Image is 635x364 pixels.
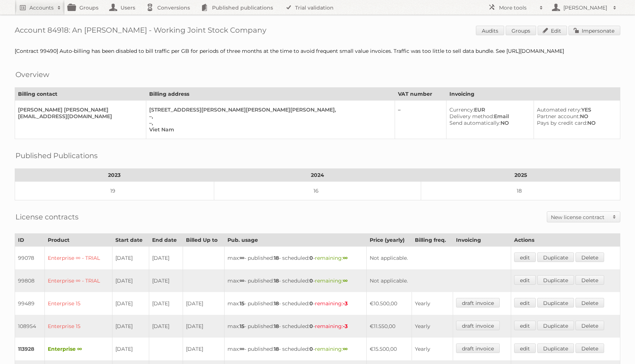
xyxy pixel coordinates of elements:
[214,182,421,200] td: 16
[149,315,183,338] td: [DATE]
[274,255,279,261] strong: 18
[45,269,112,292] td: Enterprise ∞ - TRIAL
[456,343,500,353] a: draft invoice
[214,169,421,182] th: 2024
[240,255,244,261] strong: ∞
[309,255,313,261] strong: 0
[514,298,536,307] a: edit
[514,343,536,353] a: edit
[537,252,574,262] a: Duplicate
[29,4,54,11] h2: Accounts
[366,269,511,292] td: Not applicable.
[112,315,149,338] td: [DATE]
[575,298,604,307] a: Delete
[18,106,140,113] div: [PERSON_NAME] [PERSON_NAME]
[315,346,348,352] span: remaining:
[421,182,620,200] td: 18
[366,234,412,247] th: Price (yearly)
[538,26,567,35] a: Edit
[537,298,574,307] a: Duplicate
[225,269,367,292] td: max: - published: - scheduled: -
[15,234,45,247] th: ID
[274,300,279,307] strong: 18
[547,212,620,222] a: New license contract
[568,26,620,35] a: Impersonate
[45,315,112,338] td: Enterprise 15
[315,255,348,261] span: remaining:
[240,277,244,284] strong: ∞
[537,343,574,353] a: Duplicate
[366,247,511,270] td: Not applicable.
[537,106,614,113] div: YES
[343,346,348,352] strong: ∞
[146,88,395,101] th: Billing address
[15,48,620,54] div: [Contract 99490] Auto-billing has been disabled to bill traffic per GB for periods of three month...
[225,315,367,338] td: max: - published: - scheduled: -
[149,247,183,270] td: [DATE]
[149,234,183,247] th: End date
[575,252,604,262] a: Delete
[506,26,536,35] a: Groups
[453,234,511,247] th: Invoicing
[499,4,536,11] h2: More tools
[15,150,98,161] h2: Published Publications
[575,275,604,285] a: Delete
[15,247,45,270] td: 99078
[395,88,446,101] th: VAT number
[449,120,528,126] div: NO
[537,106,581,113] span: Automated retry:
[45,234,112,247] th: Product
[537,321,574,330] a: Duplicate
[112,247,149,270] td: [DATE]
[315,323,348,330] span: remaining:
[225,292,367,315] td: max: - published: - scheduled: -
[456,321,500,330] a: draft invoice
[15,269,45,292] td: 99808
[112,338,149,360] td: [DATE]
[514,252,536,262] a: edit
[551,214,609,221] h2: New license contract
[45,247,112,270] td: Enterprise ∞ - TRIAL
[537,275,574,285] a: Duplicate
[15,169,214,182] th: 2023
[240,346,244,352] strong: ∞
[183,234,225,247] th: Billed Up to
[309,277,313,284] strong: 0
[45,292,112,315] td: Enterprise 15
[575,343,604,353] a: Delete
[421,169,620,182] th: 2025
[366,292,412,315] td: €10.500,00
[18,113,140,120] div: [EMAIL_ADDRESS][DOMAIN_NAME]
[537,120,587,126] span: Pays by credit card:
[315,300,348,307] span: remaining:
[45,338,112,360] td: Enterprise ∞
[15,338,45,360] td: 113928
[446,88,620,101] th: Invoicing
[112,292,149,315] td: [DATE]
[343,323,348,330] strong: -3
[537,120,614,126] div: NO
[514,275,536,285] a: edit
[149,292,183,315] td: [DATE]
[309,323,313,330] strong: 0
[149,126,389,133] div: Viet Nam
[449,106,528,113] div: EUR
[456,298,500,307] a: draft invoice
[412,338,453,360] td: Yearly
[366,338,412,360] td: €15.500,00
[412,292,453,315] td: Yearly
[183,315,225,338] td: [DATE]
[183,292,225,315] td: [DATE]
[149,106,389,113] div: [STREET_ADDRESS][PERSON_NAME][PERSON_NAME][PERSON_NAME],
[274,346,279,352] strong: 18
[537,113,614,120] div: NO
[575,321,604,330] a: Delete
[240,323,244,330] strong: 15
[274,277,279,284] strong: 18
[15,69,49,80] h2: Overview
[315,277,348,284] span: remaining:
[15,315,45,338] td: 108954
[149,113,389,120] div: –,
[343,277,348,284] strong: ∞
[112,234,149,247] th: Start date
